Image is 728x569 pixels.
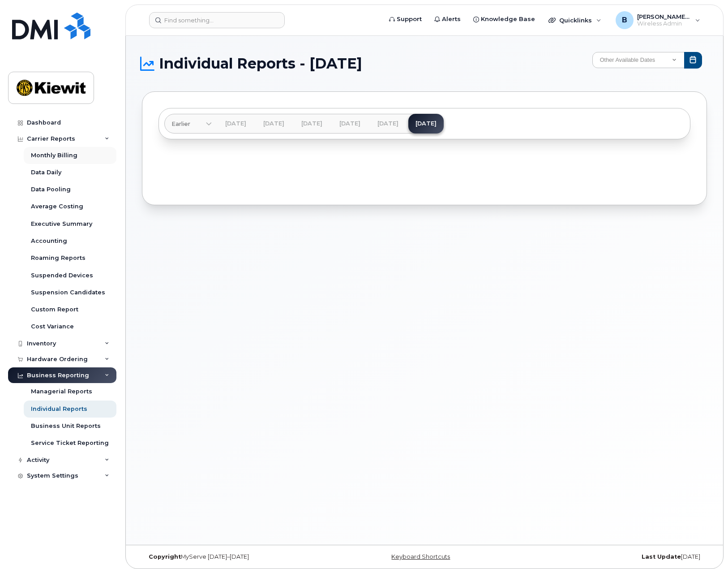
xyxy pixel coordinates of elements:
[171,120,190,128] span: Earlier
[370,114,406,134] a: [DATE]
[256,114,291,134] a: [DATE]
[689,530,721,562] iframe: Messenger Launcher
[332,114,368,134] a: [DATE]
[408,114,444,134] a: [DATE]
[391,553,450,560] a: Keyboard Shortcuts
[218,114,253,134] a: [DATE]
[164,114,212,134] a: Earlier
[142,553,330,560] div: MyServe [DATE]–[DATE]
[294,114,330,134] a: [DATE]
[159,57,362,70] span: Individual Reports - [DATE]
[642,553,681,560] strong: Last Update
[518,553,707,560] div: [DATE]
[149,553,181,560] strong: Copyright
